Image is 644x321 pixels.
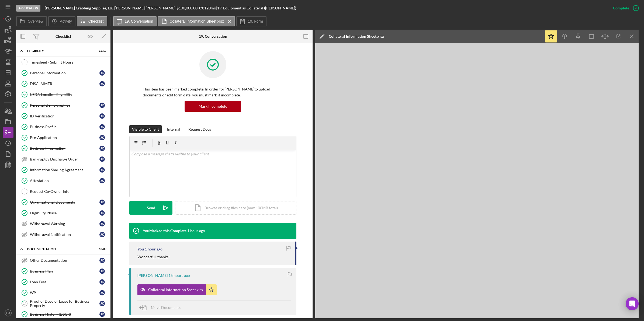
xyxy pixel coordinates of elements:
[19,218,108,229] a: Withdrawal WarningJK
[23,302,26,305] tspan: 14
[19,100,108,111] a: Personal DemographicsJK
[30,269,99,273] div: Business Plan
[613,3,629,13] div: Complete
[99,221,105,226] div: J K
[19,111,108,121] a: ID VerificationJK
[137,301,186,314] button: Move Documents
[19,277,108,287] a: Loan FeesJK
[30,146,99,151] div: Business Information
[137,254,170,260] p: Wonderful, thanks!
[99,301,105,306] div: J K
[129,201,172,215] button: Send
[147,201,155,215] div: Send
[248,19,263,23] label: 19. Form
[6,312,10,315] text: LM
[30,179,99,183] div: Attestation
[188,125,211,133] div: Request Docs
[148,288,203,292] div: Collateral Information Sheet.xlsx
[315,43,639,318] iframe: Document Preview
[30,291,99,295] div: W9
[608,3,641,13] button: Complete
[143,229,186,233] div: You Marked this Complete
[19,266,108,277] a: Business PlanJK
[99,290,105,295] div: J K
[19,287,108,298] a: W9JK
[199,34,227,39] div: 19. Conversation
[151,305,181,310] span: Move Documents
[216,6,296,10] div: | 19. Equipment as Collateral ([PERSON_NAME])
[99,167,105,173] div: J K
[19,165,108,175] a: Information Sharing AgreementJK
[99,81,105,86] div: J K
[186,125,214,133] button: Request Docs
[99,146,105,151] div: J K
[204,6,216,10] div: 120 mo
[99,135,105,140] div: J K
[30,114,99,118] div: ID Verification
[99,124,105,130] div: J K
[19,175,108,186] a: AttestationJK
[97,247,106,251] div: 18 / 30
[199,101,227,112] div: Mark Incomplete
[132,125,159,133] div: Visible to Client
[19,186,108,197] a: Request Co-Owner Info
[99,279,105,285] div: J K
[176,6,199,10] div: $100,000.00
[60,19,72,23] label: Activity
[30,258,99,263] div: Other Documentation
[164,125,183,133] button: Internal
[99,258,105,263] div: J K
[137,284,217,295] button: Collateral Information Sheet.xlsx
[99,210,105,216] div: J K
[137,273,168,278] div: [PERSON_NAME]
[99,156,105,162] div: J K
[30,135,99,140] div: Pre-Application
[30,60,108,64] div: Timesheet - Submit Hours
[115,6,176,10] div: [PERSON_NAME] [PERSON_NAME] |
[30,299,99,308] div: Proof of Deed or Lease for Business Property
[169,19,224,23] label: Collateral Information Sheet.xlsx
[19,143,108,154] a: Business InformationJK
[27,49,93,53] div: Eligiblity
[48,16,75,26] button: Activity
[99,70,105,76] div: J K
[99,113,105,119] div: J K
[56,34,71,39] div: Checklist
[158,16,235,26] button: Collateral Information Sheet.xlsx
[19,68,108,78] a: Personal InformationJK
[19,208,108,218] a: Eligibility PhaseJK
[99,178,105,183] div: J K
[30,211,99,215] div: Eligibility Phase
[45,6,114,10] b: [PERSON_NAME] Crabbing Supplies, LLC
[143,86,283,98] p: This item has been marked complete. In order for [PERSON_NAME] to upload documents or edit form d...
[97,49,106,53] div: 12 / 17
[19,57,108,68] a: Timesheet - Submit Hours
[236,16,266,26] button: 19. Form
[19,298,108,309] a: 14Proof of Deed or Lease for Business PropertyJK
[168,273,190,278] time: 2025-08-15 00:23
[45,6,115,10] div: |
[19,154,108,165] a: Bankruptcy Discharge OrderJK
[626,297,639,310] div: Open Intercom Messenger
[167,125,180,133] div: Internal
[19,309,108,320] a: Business History (DSCR)JK
[99,312,105,317] div: J K
[30,280,99,284] div: Loan Fees
[187,229,205,233] time: 2025-08-15 14:53
[125,19,153,23] label: 19. Conversation
[30,168,99,172] div: Information Sharing Agreement
[19,78,108,89] a: DISCLAIMERJK
[99,232,105,237] div: J K
[30,222,99,226] div: Withdrawal Warning
[129,125,162,133] button: Visible to Client
[30,82,99,86] div: DISCLAIMER
[19,229,108,240] a: Withdrawal NotificationJK
[99,200,105,205] div: J K
[19,132,108,143] a: Pre-ApplicationJK
[28,19,43,23] label: Overview
[19,121,108,132] a: Business ProfileJK
[199,6,204,10] div: 8 %
[113,16,157,26] button: 19. Conversation
[30,232,99,237] div: Withdrawal Notification
[30,200,99,204] div: Organizational Documents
